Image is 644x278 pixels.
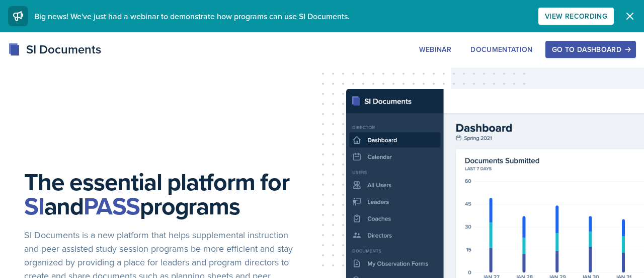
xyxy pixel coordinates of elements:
div: Documentation [470,45,533,53]
div: Go to Dashboard [552,45,629,53]
button: Go to Dashboard [545,41,636,58]
div: Webinar [419,45,451,53]
button: Webinar [413,41,458,58]
button: View Recording [538,8,614,25]
button: Documentation [464,41,539,58]
div: View Recording [545,12,607,20]
span: Big news! We've just had a webinar to demonstrate how programs can use SI Documents. [34,11,350,22]
div: SI Documents [8,40,101,59]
